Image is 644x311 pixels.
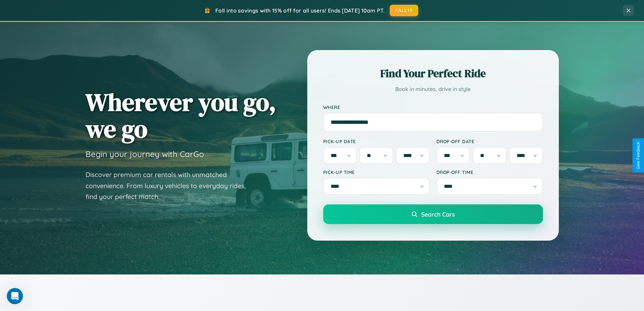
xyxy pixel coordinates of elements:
button: Search Cars [323,204,543,224]
label: Pick-up Time [323,169,430,175]
h1: Wherever you go, we go [86,89,276,142]
p: Discover premium car rentals with unmatched convenience. From luxury vehicles to everyday rides, ... [86,169,255,202]
h3: Begin your journey with CarGo [86,149,204,159]
label: Drop-off Time [436,169,543,175]
div: Give Feedback [636,142,641,169]
span: Search Cars [421,210,455,218]
label: Drop-off Date [436,138,543,144]
span: Fall into savings with 15% off for all users! Ends [DATE] 10am PT. [215,7,385,14]
button: FALL15 [390,5,418,16]
label: Pick-up Date [323,138,430,144]
p: Book in minutes, drive in style [323,84,543,94]
label: Where [323,104,543,110]
iframe: Intercom live chat [7,288,23,304]
h2: Find Your Perfect Ride [323,66,543,81]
